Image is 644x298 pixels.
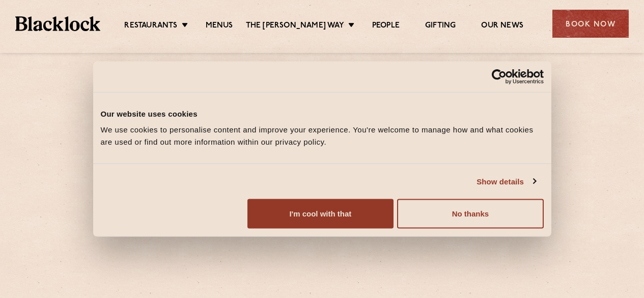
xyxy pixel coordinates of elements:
a: Gifting [425,21,456,32]
button: I'm cool with that [247,199,394,229]
div: Book Now [552,10,629,38]
img: BL_Textured_Logo-footer-cropped.svg [15,16,100,31]
a: Show details [477,175,536,187]
div: Our website uses cookies [101,107,544,120]
a: Our News [481,21,523,32]
a: Restaurants [124,21,177,32]
div: We use cookies to personalise content and improve your experience. You're welcome to manage how a... [101,124,544,148]
a: The [PERSON_NAME] Way [246,21,344,32]
a: People [372,21,400,32]
button: No thanks [397,199,543,229]
a: Menus [206,21,233,32]
a: Usercentrics Cookiebot - opens in a new window [455,69,544,84]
